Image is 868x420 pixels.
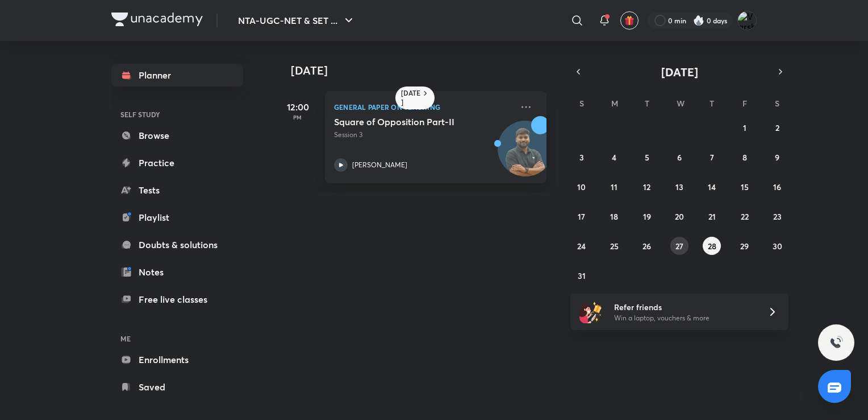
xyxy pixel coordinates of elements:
[579,98,584,109] abbr: Sunday
[742,98,747,109] abbr: Friday
[638,178,656,196] button: August 12, 2025
[111,288,243,311] a: Free live classes
[703,207,721,225] button: August 21, 2025
[736,148,754,166] button: August 8, 2025
[334,116,475,127] h5: Square of Opposition Part-II
[829,336,843,349] img: ttu
[577,241,586,252] abbr: August 24, 2025
[740,241,749,252] abbr: August 29, 2025
[573,207,591,225] button: August 17, 2025
[661,64,698,80] span: [DATE]
[710,152,714,163] abbr: August 7, 2025
[334,100,512,114] p: General Paper on Teaching
[291,64,558,77] h4: [DATE]
[768,237,786,255] button: August 30, 2025
[768,207,786,225] button: August 23, 2025
[111,233,243,256] a: Doubts & solutions
[736,237,754,255] button: August 29, 2025
[677,152,682,163] abbr: August 6, 2025
[573,178,591,196] button: August 10, 2025
[708,182,716,192] abbr: August 14, 2025
[741,211,749,222] abbr: August 22, 2025
[703,148,721,166] button: August 7, 2025
[578,211,585,222] abbr: August 17, 2025
[620,11,639,30] button: avatar
[645,98,649,109] abbr: Tuesday
[670,148,688,166] button: August 6, 2025
[605,207,623,225] button: August 18, 2025
[670,237,688,255] button: August 27, 2025
[643,182,650,192] abbr: August 12, 2025
[111,151,243,174] a: Practice
[773,241,782,252] abbr: August 30, 2025
[610,211,618,222] abbr: August 18, 2025
[401,89,421,107] h6: [DATE]
[605,148,623,166] button: August 4, 2025
[775,152,779,163] abbr: August 9, 2025
[111,329,243,348] h6: ME
[498,127,553,182] img: Avatar
[573,148,591,166] button: August 3, 2025
[742,152,747,163] abbr: August 8, 2025
[605,178,623,196] button: August 11, 2025
[111,376,243,398] a: Saved
[670,178,688,196] button: August 13, 2025
[736,118,754,137] button: August 1, 2025
[703,237,721,255] button: August 28, 2025
[670,207,688,225] button: August 20, 2025
[775,98,779,109] abbr: Saturday
[578,270,586,281] abbr: August 31, 2025
[693,15,704,26] img: streak
[275,114,320,121] p: PM
[111,348,243,371] a: Enrollments
[611,98,618,109] abbr: Monday
[768,148,786,166] button: August 9, 2025
[573,237,591,255] button: August 24, 2025
[577,182,586,192] abbr: August 10, 2025
[677,98,685,109] abbr: Wednesday
[768,178,786,196] button: August 16, 2025
[614,301,754,313] h6: Refer friends
[111,179,243,201] a: Tests
[231,9,362,32] button: NTA-UGC-NET & SET ...
[611,182,617,192] abbr: August 11, 2025
[773,182,781,192] abbr: August 16, 2025
[586,64,773,80] button: [DATE]
[111,13,203,29] a: Company Logo
[703,178,721,196] button: August 14, 2025
[643,211,651,222] abbr: August 19, 2025
[610,241,619,252] abbr: August 25, 2025
[775,122,779,133] abbr: August 2, 2025
[642,241,651,252] abbr: August 26, 2025
[645,152,649,163] abbr: August 5, 2025
[768,118,786,137] button: August 2, 2025
[773,211,782,222] abbr: August 23, 2025
[111,64,243,87] a: Planner
[612,152,616,163] abbr: August 4, 2025
[614,313,754,323] p: Win a laptop, vouchers & more
[605,237,623,255] button: August 25, 2025
[708,241,716,252] abbr: August 28, 2025
[675,211,684,222] abbr: August 20, 2025
[737,11,757,30] img: Varsha V
[275,100,320,114] h5: 12:00
[579,300,602,323] img: referral
[111,124,243,147] a: Browse
[111,206,243,229] a: Playlist
[638,207,656,225] button: August 19, 2025
[638,237,656,255] button: August 26, 2025
[111,13,203,26] img: Company Logo
[111,261,243,283] a: Notes
[736,178,754,196] button: August 15, 2025
[743,122,746,133] abbr: August 1, 2025
[624,15,635,26] img: avatar
[736,207,754,225] button: August 22, 2025
[579,152,584,163] abbr: August 3, 2025
[334,130,512,140] p: Session 3
[111,105,243,124] h6: SELF STUDY
[741,182,749,192] abbr: August 15, 2025
[573,266,591,285] button: August 31, 2025
[352,160,407,170] p: [PERSON_NAME]
[708,211,716,222] abbr: August 21, 2025
[638,148,656,166] button: August 5, 2025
